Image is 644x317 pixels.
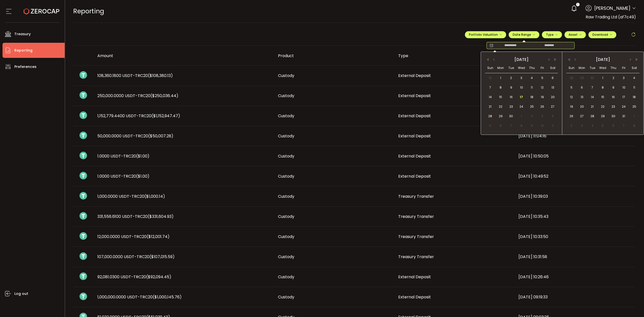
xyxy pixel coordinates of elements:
[136,173,149,179] span: ($1.00)
[513,32,535,37] span: Date Range
[495,63,506,73] th: Mon
[398,113,431,119] span: External Deposit
[97,214,174,219] span: 331,556.6100 USDT-TRC20
[587,63,598,73] th: Tue
[610,123,616,129] span: 6
[398,133,431,139] span: External Deposit
[97,234,170,240] span: 12,000.0000 USDT-TRC20
[278,113,294,119] span: Custody
[569,32,578,37] span: Asset
[514,214,635,219] div: [DATE] 10:35:43
[631,94,637,100] span: 18
[148,214,174,219] span: ($331,604.93)
[579,104,585,110] span: 20
[278,254,294,260] span: Custody
[97,93,178,99] span: 250,000.0000 USDT-TRC20
[278,234,294,240] span: Custody
[610,104,616,110] span: 23
[514,234,635,240] div: [DATE] 10:33:50
[506,63,516,73] th: Tue
[529,85,535,91] span: 11
[589,123,595,129] span: 4
[518,85,525,91] span: 10
[148,133,173,139] span: ($50,007.28)
[278,73,294,78] span: Custody
[278,274,294,280] span: Custody
[79,252,87,260] img: usdt_portfolio.svg
[621,94,627,100] span: 17
[518,104,525,110] span: 24
[542,31,562,38] button: Type
[79,232,87,240] img: usdt_portfolio.svg
[514,274,635,280] div: [DATE] 10:26:46
[529,104,535,110] span: 25
[278,294,294,300] span: Custody
[631,85,637,91] span: 11
[619,293,644,317] iframe: Chat Widget
[518,75,525,81] span: 3
[589,75,595,81] span: 30
[144,193,165,199] span: ($1,000.14)
[398,274,431,280] span: External Deposit
[498,123,504,129] span: 6
[79,172,87,179] img: usdt_portfolio.svg
[278,173,294,179] span: Custody
[148,73,173,78] span: ($108,380.13)
[398,294,431,300] span: External Deposit
[487,123,493,129] span: 5
[539,104,545,110] span: 26
[629,63,639,73] th: Sat
[621,113,627,119] span: 31
[569,113,575,119] span: 26
[14,47,32,54] span: Reporting
[79,152,87,159] img: usdt_portfolio.svg
[514,193,635,199] div: [DATE] 10:39:03
[529,94,535,100] span: 18
[539,113,545,119] span: 3
[97,73,173,78] span: 108,360.1800 USDT-TRC20
[600,123,606,129] span: 5
[487,94,493,100] span: 14
[514,294,635,300] div: [DATE] 09:19:33
[569,104,575,110] span: 19
[487,104,493,110] span: 21
[608,63,619,73] th: Thu
[550,123,556,129] span: 11
[97,193,165,199] span: 1,000.0000 USDT-TRC20
[278,93,294,99] span: Custody
[150,93,178,99] span: ($250,036.44)
[631,75,637,81] span: 4
[588,31,616,38] button: Download
[631,113,637,119] span: 1
[498,104,504,110] span: 22
[508,75,514,81] span: 2
[487,85,493,91] span: 7
[631,123,637,129] span: 8
[621,123,627,129] span: 7
[579,94,585,100] span: 13
[569,94,575,100] span: 12
[14,290,28,297] span: Log out
[518,113,525,119] span: 1
[398,153,431,159] span: External Deposit
[579,123,585,129] span: 3
[97,113,180,119] span: 1,152,779.4400 USDT-TRC20
[619,63,629,73] th: Fri
[398,214,434,219] span: Treasury Transfer
[569,85,575,91] span: 5
[518,123,525,129] span: 8
[398,234,434,240] span: Treasury Transfer
[539,123,545,129] span: 10
[600,85,606,91] span: 8
[589,104,595,110] span: 21
[539,94,545,100] span: 19
[485,63,495,73] th: Sun
[79,132,87,139] img: usdt_portfolio.svg
[539,75,545,81] span: 5
[577,3,578,6] span: 1
[610,75,616,81] span: 2
[550,94,556,100] span: 20
[550,113,556,119] span: 4
[487,113,493,119] span: 28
